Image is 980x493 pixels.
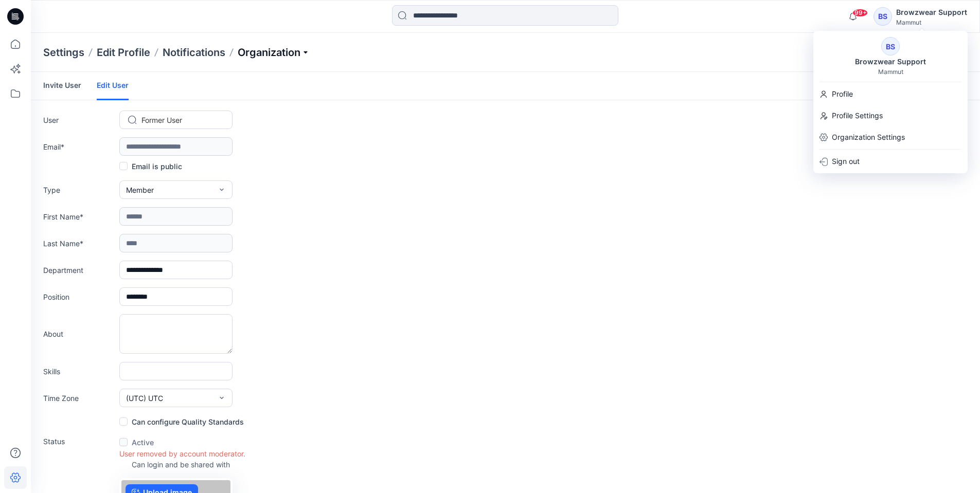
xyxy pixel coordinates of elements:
[119,160,182,172] label: Email is public
[896,6,967,19] div: Browzwear Support
[119,436,245,448] div: Active
[43,265,115,276] label: Department
[43,393,115,404] label: Time Zone
[43,185,115,195] label: Type
[119,448,245,459] div: User removed by account moderator.
[119,180,233,199] button: Member
[849,56,932,68] div: Browzwear Support
[881,37,900,56] div: BS
[119,415,244,428] label: Can configure Quality Standards
[832,127,905,147] p: Organization Settings
[43,291,115,302] label: Position
[43,211,115,222] label: First Name
[126,185,154,195] span: Member
[43,72,81,99] a: Invite User
[813,84,968,104] a: Profile
[874,7,892,26] div: BS
[43,328,115,339] label: About
[832,152,860,171] p: Sign out
[832,106,883,125] p: Profile Settings
[896,19,967,26] div: Mammut
[119,389,233,407] button: (UTC) UTC
[132,459,245,470] p: Can login and be shared with
[832,84,853,104] p: Profile
[43,45,84,60] p: Settings
[43,238,115,249] label: Last Name
[163,45,225,60] a: Notifications
[119,436,154,448] label: Active
[43,115,115,125] label: User
[43,366,115,377] label: Skills
[126,393,163,404] span: (UTC) UTC
[43,141,115,152] label: Email
[813,127,968,147] a: Organization Settings
[852,9,868,17] span: 99+
[878,68,903,76] div: Mammut
[97,45,150,60] a: Edit Profile
[97,72,129,100] a: Edit User
[813,106,968,125] a: Profile Settings
[43,436,115,447] label: Status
